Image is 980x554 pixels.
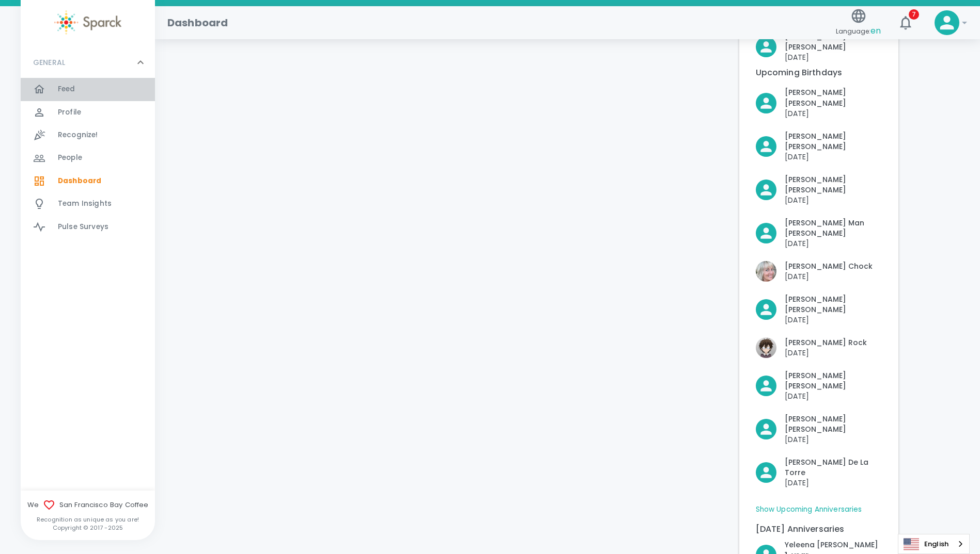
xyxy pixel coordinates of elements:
p: [DATE] [785,391,882,401]
div: GENERAL [21,78,155,242]
a: English [898,534,969,553]
p: [PERSON_NAME] Man [PERSON_NAME] [785,218,882,238]
p: [PERSON_NAME] [PERSON_NAME] [785,294,882,315]
p: [DATE] [785,271,873,282]
a: Show Upcoming Anniversaries [756,504,862,515]
p: [PERSON_NAME] [PERSON_NAME] [785,174,882,195]
button: Click to Recognize! [756,261,873,282]
button: Click to Recognize! [756,457,882,488]
button: Click to Recognize! [756,174,882,205]
a: People [21,146,155,169]
span: Profile [58,107,81,118]
p: [PERSON_NAME] [PERSON_NAME] [785,414,882,434]
button: Click to Recognize! [756,414,882,445]
a: Profile [21,101,155,124]
button: Click to Recognize! [756,87,882,118]
span: Feed [58,84,75,94]
div: Click to Recognize! [748,123,882,162]
div: Click to Recognize! [748,79,882,118]
p: [DATE] [785,315,882,325]
div: Click to Recognize! [748,253,873,282]
h1: Dashboard [167,14,228,31]
div: Click to Recognize! [748,23,882,62]
p: [DATE] [785,152,882,162]
button: Click to Recognize! [756,370,882,401]
span: Pulse Surveys [58,222,108,232]
p: [DATE] [785,434,882,445]
p: [PERSON_NAME] [PERSON_NAME] [785,87,882,108]
a: Team Insights [21,192,155,215]
a: Sparck logo [21,10,155,35]
p: Recognition as unique as you are! [21,515,155,524]
div: Click to Recognize! [748,209,882,249]
p: [DATE] [785,52,882,62]
a: Dashboard [21,170,155,192]
img: Picture of Rowan Rock [756,337,776,358]
button: Language:en [832,5,885,41]
p: [DATE] [785,195,882,205]
img: Picture of Linda Chock [756,261,776,282]
div: Click to Recognize! [748,329,867,358]
button: Click to Recognize! [756,31,882,62]
span: Team Insights [58,199,112,209]
p: [PERSON_NAME] [PERSON_NAME] [785,370,882,391]
p: GENERAL [33,57,65,68]
a: Pulse Surveys [21,216,155,238]
p: [PERSON_NAME] [PERSON_NAME] [785,131,882,152]
span: 7 [909,9,919,20]
div: Click to Recognize! [748,286,882,325]
span: Dashboard [58,176,101,186]
aside: Language selected: English [898,534,970,554]
span: Recognize! [58,130,98,140]
p: Upcoming Birthdays [756,67,882,79]
span: en [870,25,881,37]
div: Language [898,534,970,554]
button: Click to Recognize! [756,131,882,162]
button: Click to Recognize! [756,337,867,358]
button: Click to Recognize! [756,294,882,325]
div: GENERAL [21,47,155,78]
a: Feed [21,78,155,101]
p: [PERSON_NAME] Chock [785,261,873,271]
span: Language: [836,24,881,38]
p: [DATE] [785,238,882,249]
img: Sparck logo [54,10,121,35]
p: [DATE] [785,478,882,488]
a: Recognize! [21,124,155,146]
button: 7 [893,10,918,35]
div: Click to Recognize! [748,362,882,401]
p: [PERSON_NAME] De La Torre [785,457,882,478]
p: Yeleena [PERSON_NAME] [785,540,878,550]
div: Click to Recognize! [748,449,882,488]
div: Click to Recognize! [748,166,882,205]
p: [PERSON_NAME] [PERSON_NAME] [785,31,882,52]
div: Click to Recognize! [748,405,882,445]
span: People [58,153,82,163]
p: Copyright © 2017 - 2025 [21,524,155,532]
p: [DATE] [785,348,867,358]
p: [DATE] [785,108,882,119]
p: [DATE] Anniversaries [756,523,882,535]
p: [PERSON_NAME] Rock [785,337,867,348]
button: Click to Recognize! [756,218,882,249]
span: We San Francisco Bay Coffee [21,499,155,511]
